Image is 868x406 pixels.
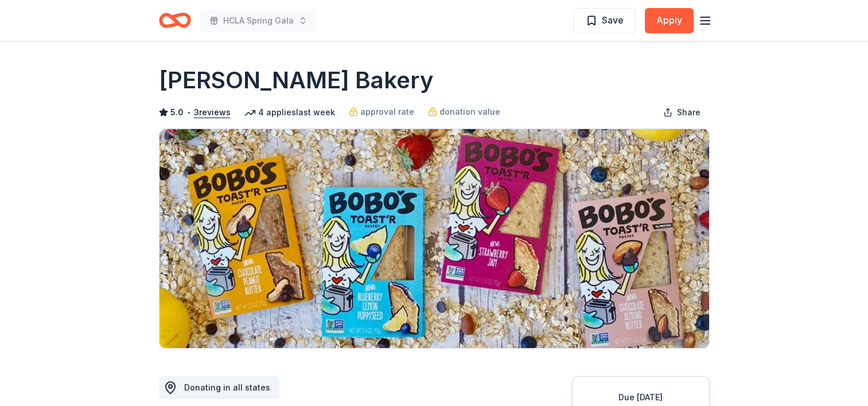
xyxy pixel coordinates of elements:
[170,106,184,119] span: 5.0
[349,105,414,119] a: approval rate
[159,64,434,96] h1: [PERSON_NAME] Bakery
[200,9,317,32] button: HCLA Spring Gala
[360,105,414,119] span: approval rate
[574,8,636,33] button: Save
[194,106,231,119] button: 3reviews
[186,108,190,117] span: •
[439,105,500,119] span: donation value
[586,391,695,404] div: Due [DATE]
[654,101,710,124] button: Share
[159,7,191,34] a: Home
[244,106,335,119] div: 4 applies last week
[645,8,694,33] button: Apply
[223,14,294,28] span: HCLA Spring Gala
[184,382,270,392] span: Donating in all states
[602,13,624,28] span: Save
[428,105,500,119] a: donation value
[159,129,709,348] img: Image for Bobo's Bakery
[677,106,700,119] span: Share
